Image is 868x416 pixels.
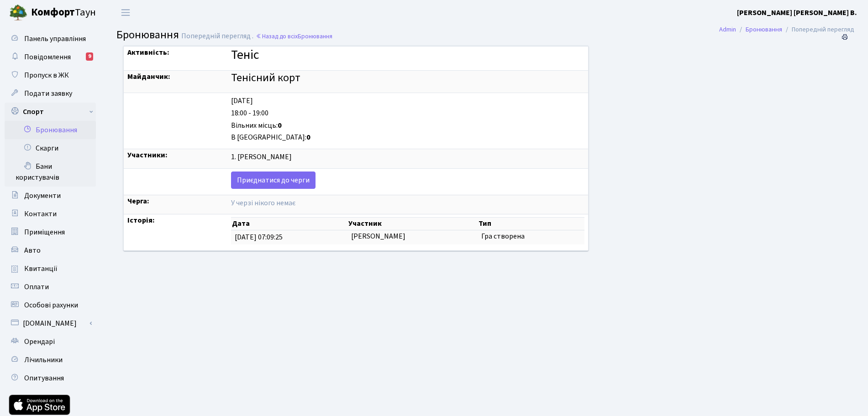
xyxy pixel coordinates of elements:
a: Спорт [5,103,96,121]
span: Квитанції [24,264,58,274]
span: Оплати [24,282,49,292]
a: Бронювання [5,121,96,139]
span: Подати заявку [24,88,72,99]
a: Скарги [5,139,96,157]
span: Лічильники [24,355,63,365]
b: Комфорт [31,5,75,20]
a: Приміщення [5,223,96,241]
td: [DATE] 07:09:25 [231,230,347,244]
strong: Майданчик: [127,72,170,82]
button: Переключити навігацію [114,5,137,20]
a: Бронювання [746,25,782,34]
span: Таун [31,5,96,21]
div: 18:00 - 19:00 [231,108,584,119]
span: Повідомлення [24,52,71,62]
a: Бани користувачів [5,157,96,187]
span: Опитування [24,373,64,383]
div: 9 [86,52,93,61]
div: [DATE] [231,96,584,106]
a: Подати заявку [5,84,96,103]
h4: Тенісний корт [231,72,584,85]
a: Орендарі [5,333,96,351]
a: Особові рахунки [5,296,96,314]
b: 0 [278,120,282,130]
h3: Теніс [231,47,584,63]
th: Участник [347,218,478,230]
div: В [GEOGRAPHIC_DATA]: [231,132,584,143]
span: Панель управління [24,34,86,44]
strong: Історія: [127,215,155,225]
a: Контакти [5,205,96,223]
a: Повідомлення9 [5,48,96,66]
a: Пропуск в ЖК [5,66,96,84]
b: [PERSON_NAME] [PERSON_NAME] В. [737,8,857,18]
img: logo.png [9,4,27,22]
div: Вільних місць: [231,120,584,131]
span: Пропуск в ЖК [24,70,69,80]
th: Дата [231,218,347,230]
span: У черзі нікого немає [231,198,295,208]
a: Панель управління [5,30,96,48]
a: [DOMAIN_NAME] [5,314,96,333]
a: Документи [5,187,96,205]
span: Приміщення [24,227,65,237]
span: Особові рахунки [24,300,78,310]
a: Оплати [5,278,96,296]
strong: Активність: [127,47,169,57]
span: Орендарі [24,337,55,347]
span: Бронювання [116,27,179,43]
span: Попередній перегляд . [181,31,253,41]
strong: Черга: [127,196,149,206]
b: 0 [306,132,310,142]
a: Лічильники [5,351,96,369]
li: Попередній перегляд [782,25,854,35]
a: Приєднатися до черги [231,172,316,189]
a: [PERSON_NAME] [PERSON_NAME] В. [737,7,857,18]
div: 1. [PERSON_NAME] [231,152,584,162]
span: Гра створена [481,231,525,241]
td: [PERSON_NAME] [347,230,478,244]
a: Квитанції [5,260,96,278]
span: Документи [24,191,61,201]
nav: breadcrumb [705,20,868,39]
span: Бронювання [298,32,332,41]
strong: Участники: [127,150,168,160]
a: Авто [5,241,96,260]
th: Тип [478,218,584,230]
a: Admin [719,25,736,34]
span: Авто [24,245,41,255]
a: Назад до всіхБронювання [256,32,332,41]
a: Опитування [5,369,96,387]
span: Контакти [24,209,57,219]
